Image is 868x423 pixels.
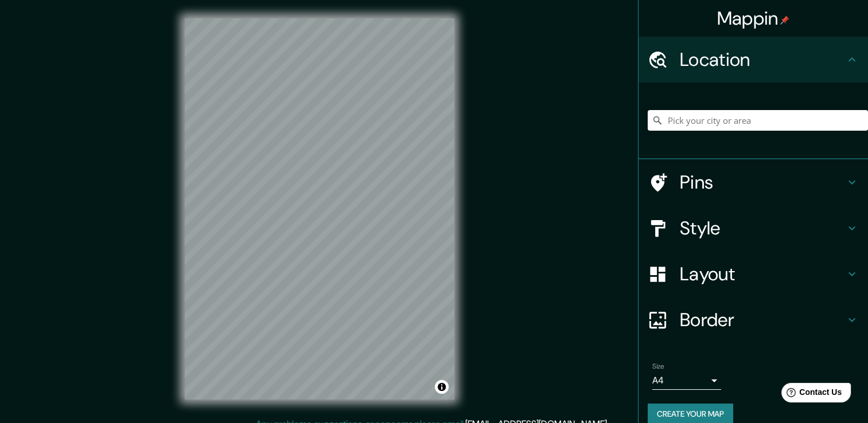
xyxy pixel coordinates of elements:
[639,297,868,343] div: Border
[648,110,868,131] input: Pick your city or area
[680,171,845,194] h4: Pins
[780,15,789,25] img: pin-icon.png
[639,159,868,205] div: Pins
[435,380,449,394] button: Toggle attribution
[652,371,721,390] div: A4
[185,18,454,399] canvas: Map
[652,362,664,371] label: Size
[639,37,868,83] div: Location
[717,7,790,30] h4: Mappin
[766,378,855,410] iframe: Help widget launcher
[680,308,845,331] h4: Border
[639,251,868,297] div: Layout
[680,263,845,285] h4: Layout
[639,205,868,251] div: Style
[680,217,845,240] h4: Style
[680,48,845,71] h4: Location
